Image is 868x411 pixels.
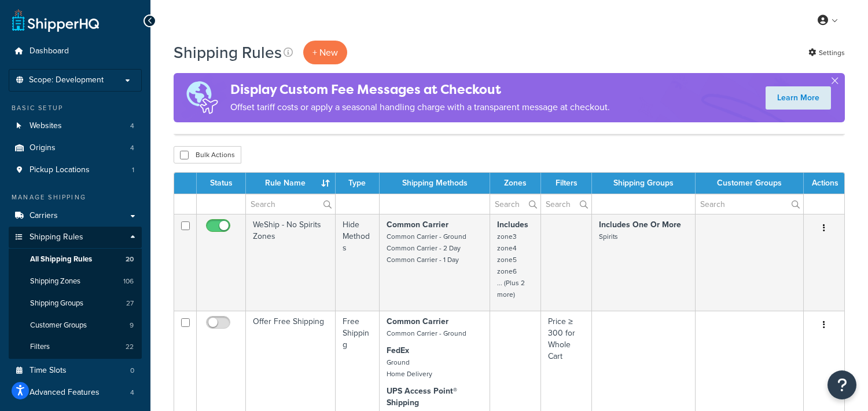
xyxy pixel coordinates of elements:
[9,192,142,202] div: Manage Shipping
[9,293,142,314] a: Shipping Groups 27
[497,231,525,300] small: zone3 zone4 zone5 zone6 ... (Plus 2 more)
[387,219,448,231] strong: Common Carrier
[130,143,134,153] span: 4
[9,205,142,227] a: Carriers
[130,321,134,330] span: 9
[541,173,592,194] th: Filters
[380,173,490,194] th: Shipping Methods
[9,137,142,159] li: Origins
[197,173,246,194] th: Status
[9,315,142,336] a: Customer Groups 9
[30,299,83,308] span: Shipping Groups
[30,342,50,352] span: Filters
[230,80,610,99] h4: Display Custom Fee Messages at Checkout
[9,336,142,358] a: Filters 22
[130,121,134,131] span: 4
[9,227,142,248] a: Shipping Rules
[696,194,803,214] input: Search
[9,271,142,292] a: Shipping Zones 106
[387,328,466,339] small: Common Carrier - Ground
[30,165,90,175] span: Pickup Locations
[246,173,336,194] th: Rule Name : activate to sort column ascending
[541,194,591,214] input: Search
[9,159,142,181] a: Pickup Locations 1
[246,214,336,311] td: WeShip - No Spirits Zones
[387,315,448,328] strong: Common Carrier
[9,336,142,358] li: Filters
[387,385,457,409] strong: UPS Access Point® Shipping
[174,41,282,64] h1: Shipping Rules
[9,115,142,137] a: Websites 4
[9,249,142,270] a: All Shipping Rules 20
[132,165,134,175] span: 1
[599,219,681,231] strong: Includes One Or More
[9,382,142,403] a: Advanced Features 4
[9,382,142,403] li: Advanced Features
[827,370,856,399] button: Open Resource Center
[387,357,432,379] small: Ground Home Delivery
[246,194,335,214] input: Search
[30,46,69,56] span: Dashboard
[336,173,380,194] th: Type
[123,277,134,286] span: 106
[599,231,618,242] small: Spirits
[592,173,696,194] th: Shipping Groups
[30,277,80,286] span: Shipping Zones
[9,41,142,62] a: Dashboard
[9,360,142,381] a: Time Slots 0
[230,99,610,115] p: Offset tariff costs or apply a seasonal handling charge with a transparent message at checkout.
[9,315,142,336] li: Customer Groups
[30,388,100,398] span: Advanced Features
[30,366,67,376] span: Time Slots
[497,219,528,231] strong: Includes
[808,45,845,61] a: Settings
[30,321,87,330] span: Customer Groups
[9,103,142,113] div: Basic Setup
[29,75,104,85] span: Scope: Development
[174,146,241,163] button: Bulk Actions
[130,366,134,376] span: 0
[336,214,380,311] td: Hide Methods
[490,173,541,194] th: Zones
[9,360,142,381] li: Time Slots
[9,227,142,359] li: Shipping Rules
[9,271,142,292] li: Shipping Zones
[126,299,134,308] span: 27
[9,159,142,181] li: Pickup Locations
[696,173,804,194] th: Customer Groups
[387,344,409,357] strong: FedEx
[766,86,831,110] a: Learn More
[126,342,134,352] span: 22
[9,115,142,137] li: Websites
[9,137,142,159] a: Origins 4
[30,211,58,221] span: Carriers
[174,73,230,122] img: duties-banner-06bc72dcb5fe05cb3f9472aba00be2ae8eb53ab6f0d8bb03d382ba314ac3c341.png
[9,249,142,270] li: All Shipping Rules
[9,293,142,314] li: Shipping Groups
[12,9,99,32] a: ShipperHQ Home
[387,231,466,265] small: Common Carrier - Ground Common Carrier - 2 Day Common Carrier - 1 Day
[126,254,134,264] span: 20
[303,41,347,64] p: + New
[30,143,56,153] span: Origins
[490,194,540,214] input: Search
[30,254,92,264] span: All Shipping Rules
[30,232,83,242] span: Shipping Rules
[130,388,134,398] span: 4
[30,121,62,131] span: Websites
[804,173,844,194] th: Actions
